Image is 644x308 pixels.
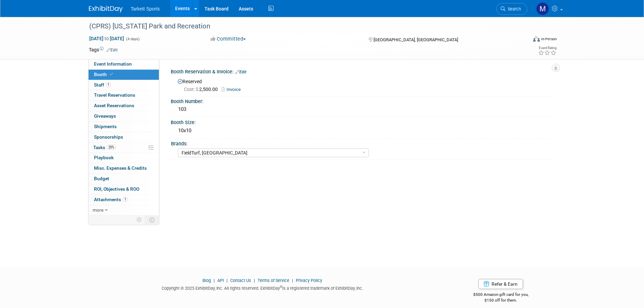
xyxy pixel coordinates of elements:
[374,37,458,42] span: [GEOGRAPHIC_DATA], [GEOGRAPHIC_DATA]
[221,87,244,92] a: Invoice
[225,278,229,283] span: |
[94,124,117,129] span: Shipments
[89,6,123,13] img: ExhibitDay
[541,37,557,42] div: In-Person
[252,278,257,283] span: |
[94,92,135,98] span: Travel Reservations
[94,103,134,108] span: Asset Reservations
[89,90,159,100] a: Travel Reservations
[89,174,159,184] a: Budget
[208,35,248,43] button: Committed
[171,96,555,105] div: Booth Number:
[487,35,557,45] div: Event Format
[89,132,159,142] a: Sponsorships
[94,72,115,77] span: Booth
[94,176,109,181] span: Budget
[176,76,550,93] div: Reserved
[496,3,527,15] a: Search
[89,35,124,42] span: [DATE] [DATE]
[89,101,159,111] a: Asset Reservations
[171,117,555,126] div: Booth Size:
[125,37,140,41] span: (4 days)
[217,278,224,283] a: API
[89,205,159,215] a: more
[89,80,159,90] a: Staff1
[212,278,216,283] span: |
[505,6,521,11] span: Search
[176,125,550,136] div: 10x10
[94,165,147,171] span: Misc. Expenses & Credits
[235,70,246,74] a: Edit
[478,279,523,289] a: Refer & Earn
[536,2,549,15] img: Mathieu Martel
[89,70,159,80] a: Booth
[87,20,517,32] div: (CPRS) [US_STATE] Park and Recreation
[145,215,159,224] td: Toggle Event Tabs
[171,67,555,75] div: Booth Reservation & Invoice:
[107,145,116,150] span: 20%
[123,197,128,202] span: 1
[89,284,436,291] div: Copyright © 2025 ExhibitDay, Inc. All rights reserved. ExhibitDay is a registered trademark of Ex...
[202,278,211,283] a: Blog
[89,184,159,194] a: ROI, Objectives & ROO
[171,139,552,147] div: Brands:
[131,6,160,11] span: Tarkett Sports
[89,46,118,53] td: Tags
[93,145,116,150] span: Tasks
[89,59,159,69] a: Event Information
[89,122,159,132] a: Shipments
[89,143,159,153] a: Tasks20%
[230,278,251,283] a: Contact Us
[94,155,114,160] span: Playbook
[94,186,139,192] span: ROI, Objectives & ROO
[94,197,128,202] span: Attachments
[258,278,289,283] a: Terms of Service
[94,82,111,88] span: Staff
[296,278,322,283] a: Privacy Policy
[94,113,116,119] span: Giveaways
[134,215,145,224] td: Personalize Event Tab Strip
[533,36,540,42] img: Format-Inperson.png
[94,61,132,67] span: Event Information
[280,285,282,289] sup: ®
[538,46,556,50] div: Event Rating
[106,82,111,87] span: 1
[106,48,118,52] a: Edit
[89,195,159,205] a: Attachments1
[89,153,159,163] a: Playbook
[290,278,295,283] span: |
[184,87,199,92] span: Cost: $
[93,207,103,213] span: more
[184,87,220,92] span: 2,500.00
[446,287,555,303] div: $500 Amazon gift card for you,
[89,163,159,173] a: Misc. Expenses & Credits
[103,36,110,41] span: to
[176,104,550,115] div: 103
[94,134,123,140] span: Sponsorships
[446,298,555,303] div: $150 off for them.
[110,72,113,76] i: Booth reservation complete
[89,111,159,121] a: Giveaways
